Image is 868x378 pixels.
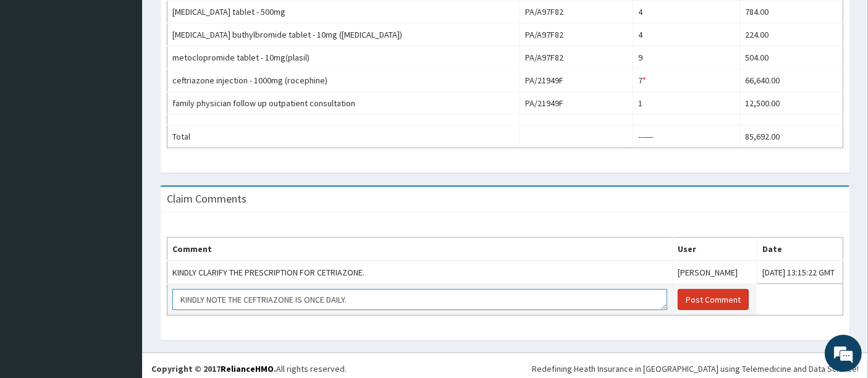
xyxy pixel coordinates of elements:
td: 784.00 [740,1,843,23]
th: Date [757,238,843,261]
td: 1 [633,92,740,115]
img: d_794563401_company_1708531726252_794563401 [23,62,50,93]
td: ------ [633,125,740,148]
td: PA/A97F82 [520,23,633,46]
td: [DATE] 13:15:22 GMT [757,261,843,284]
td: 85,692.00 [740,125,843,148]
td: 504.00 [740,46,843,69]
td: PA/A97F82 [520,1,633,23]
span: We're online! [72,111,171,236]
button: Post Comment [678,289,749,310]
td: PA/21949F [520,69,633,92]
strong: Copyright © 2017 . [151,363,276,374]
td: 7 [633,69,740,92]
textarea: KINDLY NOTE THE CEFTRIAZONE IS ONCE DAILY. [172,289,667,310]
td: KINDLY CLARIFY THE PRESCRIPTION FOR CETRIAZONE. [167,261,673,284]
td: 224.00 [740,23,843,46]
td: [MEDICAL_DATA] buthylbromide tablet - 10mg ([MEDICAL_DATA]) [167,23,520,46]
td: 9 [633,46,740,69]
th: User [673,238,757,261]
td: ceftriazone injection - 1000mg (rocephine) [167,69,520,92]
td: 12,500.00 [740,92,843,115]
td: Total [167,125,520,148]
a: RelianceHMO [221,363,274,374]
div: Minimize live chat window [203,6,232,36]
div: Chat with us now [64,69,208,85]
td: [PERSON_NAME] [673,261,757,284]
td: PA/A97F82 [520,46,633,69]
td: PA/21949F [520,92,633,115]
textarea: Type your message and hit 'Enter' [6,249,235,292]
td: [MEDICAL_DATA] tablet - 500mg [167,1,520,23]
td: 4 [633,1,740,23]
td: family physician follow up outpatient consultation [167,92,520,115]
th: Comment [167,238,673,261]
td: 66,640.00 [740,69,843,92]
h3: Claim Comments [167,193,246,204]
td: metoclopromide tablet - 10mg(plasil) [167,46,520,69]
div: Redefining Heath Insurance in [GEOGRAPHIC_DATA] using Telemedicine and Data Science! [532,363,859,375]
td: 4 [633,23,740,46]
